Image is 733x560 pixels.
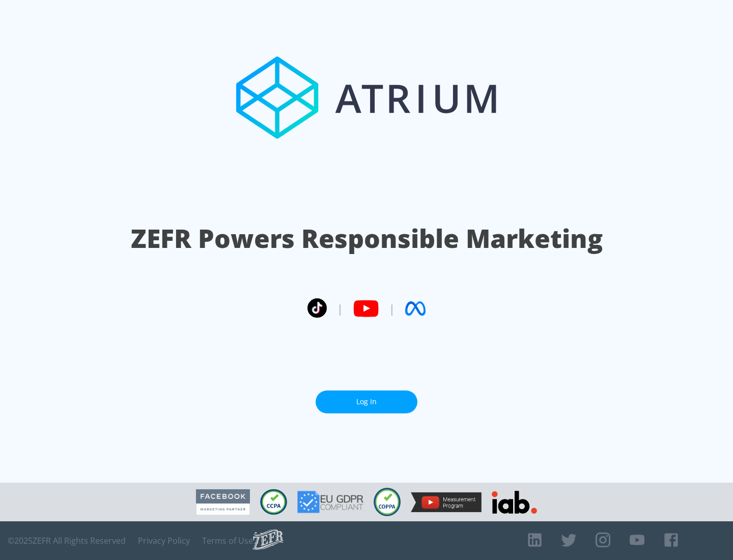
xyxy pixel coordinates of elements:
span: | [389,301,395,316]
a: Terms of Use [202,536,253,546]
img: CCPA Compliant [260,489,287,515]
img: Facebook Marketing Partner [196,489,250,515]
span: | [337,301,343,316]
img: IAB [492,491,537,514]
span: © 2025 ZEFR All Rights Reserved [8,536,126,546]
img: YouTube Measurement Program [411,492,482,512]
img: GDPR Compliant [297,491,363,513]
a: Privacy Policy [138,536,190,546]
h1: ZEFR Powers Responsible Marketing [131,221,603,256]
a: Log In [316,390,417,413]
img: COPPA Compliant [374,488,401,516]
